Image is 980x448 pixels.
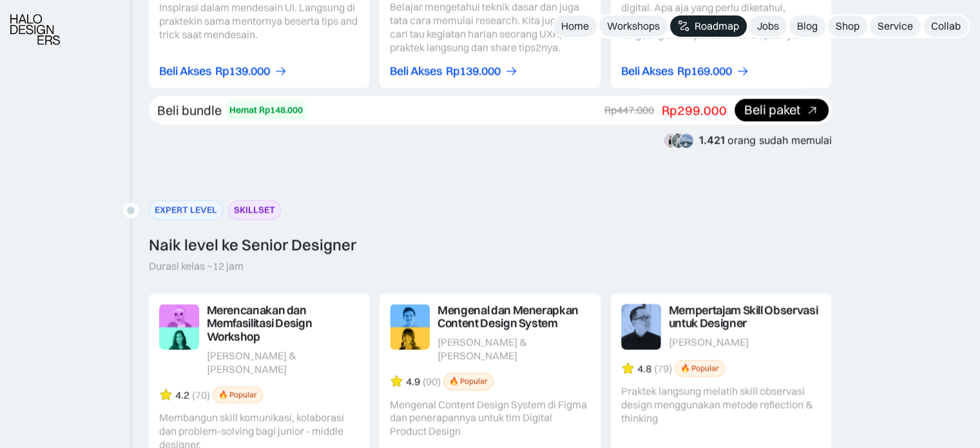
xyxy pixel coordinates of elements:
[699,133,725,146] span: 1.421
[607,19,660,33] div: Workshops
[749,15,787,37] a: Jobs
[390,64,518,78] a: Beli AksesRp139.000
[744,103,800,117] div: Beli paket
[155,203,217,217] div: EXPERT LEVEL
[561,19,589,33] div: Home
[390,64,442,78] div: Beli Akses
[234,203,275,217] div: SKILLSET
[621,64,673,78] div: Beli Akses
[699,134,832,146] div: orang sudah memulai
[159,64,211,78] div: Beli Akses
[599,15,668,37] a: Workshops
[621,64,749,78] a: Beli AksesRp169.000
[878,19,913,33] div: Service
[797,19,818,33] div: Blog
[149,95,832,124] a: Beli bundleHemat Rp148.000Rp447.000Rp299.000Beli paket
[870,15,921,37] a: Service
[215,64,270,78] div: Rp139.000
[923,15,968,37] a: Collab
[677,64,732,78] div: Rp169.000
[604,103,654,117] div: Rp447.000
[828,15,867,37] a: Shop
[149,259,244,273] div: Durasi kelas ~12 jam
[695,19,739,33] div: Roadmap
[446,64,501,78] div: Rp139.000
[159,64,287,78] a: Beli AksesRp139.000
[757,19,779,33] div: Jobs
[229,103,303,117] div: Hemat Rp148.000
[662,102,727,119] div: Rp299.000
[670,15,747,37] a: Roadmap
[789,15,825,37] a: Blog
[553,15,597,37] a: Home
[157,102,222,119] div: Beli bundle
[836,19,860,33] div: Shop
[931,19,961,33] div: Collab
[149,235,356,254] div: Naik level ke Senior Designer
